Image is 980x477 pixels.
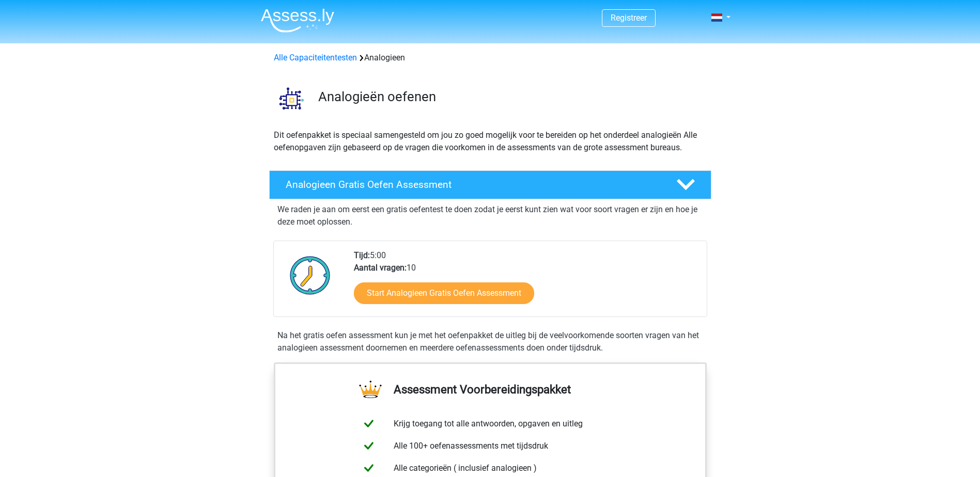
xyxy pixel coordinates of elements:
[270,76,314,120] img: analogieen
[265,170,715,199] a: Analogieen Gratis Oefen Assessment
[284,249,336,301] img: Klok
[273,329,707,354] div: Na het gratis oefen assessment kun je met het oefenpakket de uitleg bij de veelvoorkomende soorte...
[354,263,407,273] b: Aantal vragen:
[354,282,534,304] a: Start Analogieen Gratis Oefen Assessment
[274,53,357,62] a: Alle Capaciteitentesten
[261,8,334,33] img: Assessly
[611,13,647,23] a: Registreer
[274,129,707,154] p: Dit oefenpakket is speciaal samengesteld om jou zo goed mogelijk voor te bereiden op het onderdee...
[346,249,706,316] div: 5:00 10
[286,179,660,190] h4: Analogieen Gratis Oefen Assessment
[270,52,711,64] div: Analogieen
[354,250,370,260] b: Tijd:
[277,203,703,228] p: We raden je aan om eerst een gratis oefentest te doen zodat je eerst kunt zien wat voor soort vra...
[318,89,703,105] h3: Analogieën oefenen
